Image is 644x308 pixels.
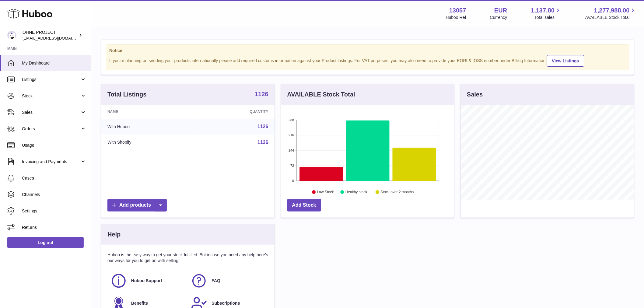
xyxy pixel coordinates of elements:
[531,6,555,15] span: 1,137.80
[585,6,637,20] a: 1,277,988.00 AVAILABLE Stock Total
[289,118,294,122] text: 288
[23,36,89,40] span: [EMAIL_ADDRESS][DOMAIN_NAME]
[446,15,466,20] div: Huboo Ref
[467,90,483,99] h3: Sales
[7,237,84,248] a: Log out
[107,90,147,99] h3: Total Listings
[22,142,86,148] span: Usage
[531,6,562,20] a: 1,137.80 Total sales
[101,105,195,119] th: Name
[191,273,265,289] a: FAQ
[494,6,507,15] strong: EUR
[131,300,148,306] span: Benefits
[22,175,86,181] span: Cases
[22,225,86,230] span: Returns
[534,15,562,20] span: Total sales
[289,149,294,152] text: 144
[22,208,86,214] span: Settings
[109,54,626,67] div: If you're planning on sending your products internationally please add required customs informati...
[255,91,268,97] strong: 1126
[287,199,321,212] a: Add Stock
[345,190,368,194] text: Healthy stock
[22,192,86,198] span: Channels
[131,278,162,284] span: Huboo Support
[212,278,220,284] span: FAQ
[7,31,16,40] img: internalAdmin-13057@internal.huboo.com
[257,140,268,145] a: 1126
[449,6,466,15] strong: 13057
[22,77,80,82] span: Listings
[490,15,507,20] div: Currency
[292,179,294,183] text: 0
[380,190,414,194] text: Stock over 2 months
[195,105,275,119] th: Quantity
[287,90,355,99] h3: AVAILABLE Stock Total
[22,60,86,66] span: My Dashboard
[109,48,626,54] strong: Notice
[23,30,77,41] div: OHNE PROJECT
[101,119,195,135] td: With Huboo
[22,110,80,115] span: Sales
[101,135,195,150] td: With Shopify
[107,230,121,239] h3: Help
[107,199,167,212] a: Add products
[212,300,240,306] span: Subscriptions
[22,126,80,132] span: Orders
[585,15,637,20] span: AVAILABLE Stock Total
[547,55,584,67] a: View Listings
[22,159,80,165] span: Invoicing and Payments
[110,273,185,289] a: Huboo Support
[107,252,268,264] p: Huboo is the easy way to get your stock fulfilled. But incase you need any help here's our ways f...
[255,91,268,98] a: 1126
[257,124,268,129] a: 1126
[290,164,294,167] text: 72
[594,6,630,15] span: 1,277,988.00
[317,190,334,194] text: Low Stock
[289,133,294,137] text: 216
[22,93,80,99] span: Stock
